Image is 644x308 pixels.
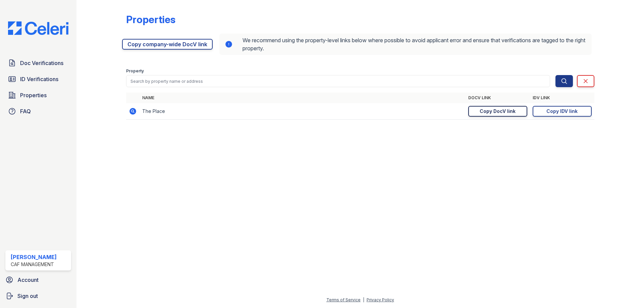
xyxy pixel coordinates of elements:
input: Search by property name or address [126,75,550,87]
a: ID Verifications [5,72,71,86]
span: ID Verifications [20,75,58,83]
th: DocV Link [466,93,530,103]
span: Account [17,276,39,284]
a: Copy IDV link [533,106,592,117]
a: Doc Verifications [5,56,71,70]
div: [PERSON_NAME] [11,253,57,261]
div: Copy DocV link [480,108,516,115]
img: CE_Logo_Blue-a8612792a0a2168367f1c8372b55b34899dd931a85d93a1a3d3e32e68fde9ad4.png [3,21,74,35]
a: Copy DocV link [468,106,527,117]
label: Property [126,68,144,74]
a: Copy company-wide DocV link [122,39,213,50]
th: IDV Link [530,93,594,103]
div: Copy IDV link [546,108,578,115]
a: Properties [5,88,71,102]
span: Properties [20,91,47,99]
a: Privacy Policy [367,297,394,302]
a: Account [3,273,74,287]
a: Sign out [3,289,74,303]
a: Terms of Service [326,297,361,302]
span: FAQ [20,107,31,115]
div: CAF Management [11,261,57,268]
span: Doc Verifications [20,59,63,67]
span: Sign out [17,292,38,300]
div: | [363,297,364,302]
div: We recommend using the property-level links below where possible to avoid applicant error and ens... [219,34,592,55]
th: Name [140,93,466,103]
div: Properties [126,13,175,25]
a: FAQ [5,105,71,118]
td: The Place [140,103,466,120]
